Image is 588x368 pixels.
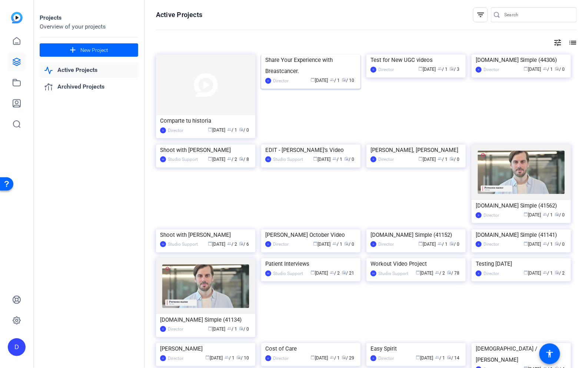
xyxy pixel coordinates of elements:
div: Director [273,355,289,362]
div: D [265,78,271,84]
span: [DATE] [311,271,328,276]
span: radio [450,156,454,161]
span: radio [237,355,241,359]
mat-icon: accessibility [545,349,554,358]
span: group [438,156,442,161]
div: SS [160,156,166,162]
div: [DOMAIN_NAME] Simple (41141) [476,229,567,241]
span: group [330,270,335,275]
div: D [265,355,271,361]
span: / 1 [225,355,235,361]
div: Director [484,270,499,277]
span: / 1 [438,242,448,247]
span: [DATE] [208,242,226,247]
span: / 0 [345,242,355,247]
div: SS [265,271,271,276]
div: Director [168,127,183,134]
button: New Project [40,43,138,57]
div: Director [378,156,394,163]
span: [DATE] [313,157,331,162]
span: [DATE] [524,212,541,218]
span: calendar_today [524,270,528,275]
input: Search [504,10,571,19]
div: D [371,156,376,162]
span: calendar_today [311,355,315,359]
div: Director [273,77,289,84]
div: Overview of your projects [40,22,138,31]
div: SS [371,271,376,276]
span: / 0 [555,67,565,72]
span: [DATE] [419,67,436,72]
span: / 8 [239,157,249,162]
span: [DATE] [524,271,541,276]
span: / 1 [543,212,553,218]
span: / 2 [330,271,340,276]
div: Director [378,355,394,362]
span: radio [555,66,559,71]
span: calendar_today [208,241,213,246]
div: Director [378,66,394,73]
span: / 10 [237,355,249,361]
span: calendar_today [524,212,528,216]
span: calendar_today [419,66,423,71]
div: Testing [DATE] [476,258,567,269]
span: calendar_today [313,241,318,246]
div: Studio Support [273,156,303,163]
span: / 1 [438,67,448,72]
span: / 1 [227,127,237,133]
div: Director [484,241,499,248]
span: calendar_today [206,355,210,359]
span: radio [450,66,454,71]
span: group [227,241,232,246]
span: group [435,270,440,275]
span: radio [345,156,349,161]
span: / 14 [447,355,460,361]
div: Share Your Experience with Breastcancer. [265,54,356,77]
div: D [160,326,166,332]
div: SS [265,156,271,162]
span: radio [555,212,559,216]
span: group [543,241,548,246]
div: [DOMAIN_NAME] Simple (41152) [371,229,462,241]
mat-icon: filter_list [476,10,485,19]
span: calendar_today [524,66,528,71]
div: Studio Support [168,156,198,163]
span: calendar_today [311,270,315,275]
span: calendar_today [208,156,213,161]
span: / 0 [450,157,460,162]
span: / 1 [330,78,340,83]
span: group [227,156,232,161]
div: D [476,67,482,73]
span: / 78 [447,271,460,276]
span: New Project [80,46,108,54]
span: radio [555,241,559,246]
span: radio [239,241,244,246]
div: [PERSON_NAME] [160,343,251,354]
div: Director [168,325,183,333]
div: [DOMAIN_NAME] Simple (44306) [476,54,567,66]
div: Studio Support [273,270,303,277]
span: [DATE] [208,127,226,133]
span: radio [555,270,559,275]
span: [DATE] [524,242,541,247]
span: [DATE] [416,271,433,276]
span: radio [239,156,244,161]
div: D [476,271,482,276]
span: / 0 [239,326,249,332]
span: / 1 [330,355,340,361]
div: Workout Video Project [371,258,462,269]
img: blue-gradient.svg [11,12,23,23]
div: Test for New UGC videos [371,54,462,66]
span: group [333,241,337,246]
span: calendar_today [208,326,213,331]
span: / 1 [543,242,553,247]
span: / 1 [333,242,343,247]
span: / 2 [227,157,237,162]
span: calendar_today [416,270,421,275]
div: Director [484,66,499,73]
span: calendar_today [313,156,318,161]
span: group [438,66,442,71]
span: radio [345,241,349,246]
span: group [227,127,232,132]
div: D [476,212,482,218]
